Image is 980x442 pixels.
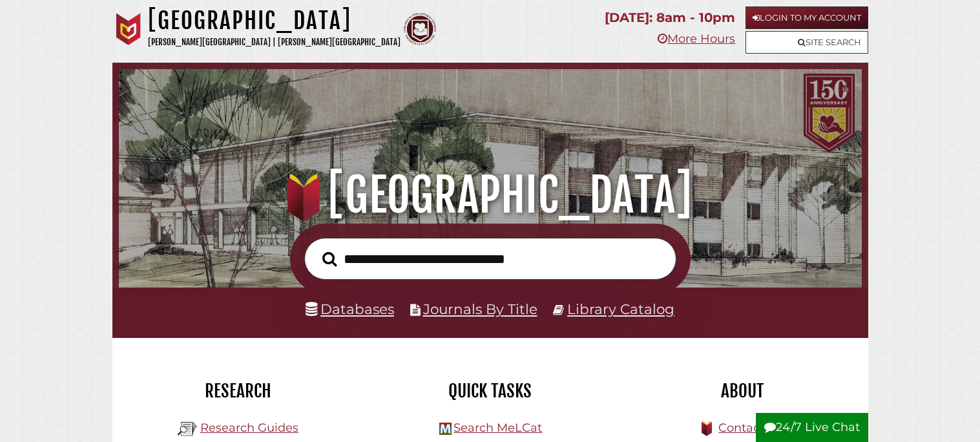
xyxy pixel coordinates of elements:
a: Library Catalog [567,300,674,317]
img: Hekman Library Logo [439,423,452,435]
h1: [GEOGRAPHIC_DATA] [133,167,847,224]
a: More Hours [658,32,735,46]
i: Search [322,251,337,266]
p: [PERSON_NAME][GEOGRAPHIC_DATA] | [PERSON_NAME][GEOGRAPHIC_DATA] [148,35,401,50]
a: Databases [306,300,394,317]
img: Calvin Theological Seminary [404,13,436,45]
h2: About [626,380,859,402]
img: Calvin University [112,13,145,45]
a: Research Guides [200,421,298,435]
h1: [GEOGRAPHIC_DATA] [148,6,401,35]
a: Contact Us [718,421,782,435]
p: [DATE]: 8am - 10pm [605,6,735,29]
h2: Research [122,380,355,402]
img: Hekman Library Logo [178,419,197,439]
button: Search [316,248,344,271]
a: Journals By Title [423,300,537,317]
a: Search MeLCat [454,421,542,435]
a: Login to My Account [745,6,868,29]
h2: Quick Tasks [374,380,607,402]
a: Site Search [745,31,868,54]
